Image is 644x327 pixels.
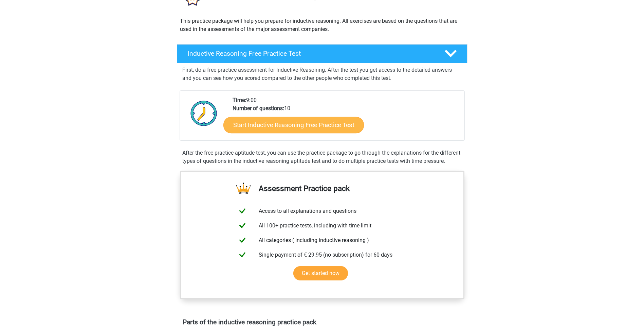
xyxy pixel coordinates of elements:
[227,96,464,140] div: 9:00 10
[187,96,221,130] img: Clock
[182,66,462,82] p: First, do a free practice assessment for Inductive Reasoning. After the test you get access to th...
[174,44,470,63] a: Inductive Reasoning Free Practice Test
[293,266,348,280] a: Get started now
[233,97,246,103] b: Time:
[223,117,364,133] a: Start Inductive Reasoning Free Practice Test
[188,50,434,57] h4: Inductive Reasoning Free Practice Test
[233,105,284,111] b: Number of questions:
[183,318,462,326] h4: Parts of the inductive reasoning practice pack
[180,149,465,165] div: After the free practice aptitude test, you can use the practice package to go through the explana...
[180,17,464,33] p: This practice package will help you prepare for inductive reasoning. All exercises are based on t...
